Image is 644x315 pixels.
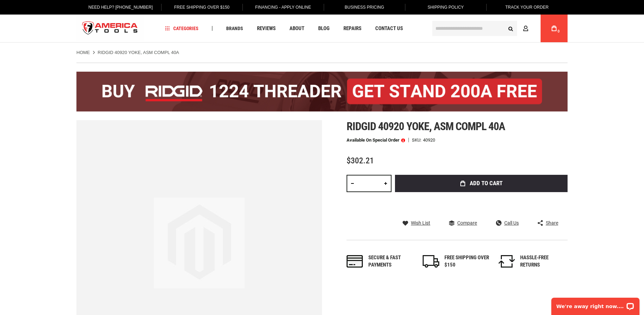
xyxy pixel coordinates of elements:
span: Brands [226,26,243,31]
a: Repairs [340,24,365,33]
a: Wish List [403,220,430,226]
iframe: Secure express checkout frame [394,194,569,214]
div: FREE SHIPPING OVER $150 [444,254,489,269]
span: Share [546,220,558,225]
a: About [286,24,307,33]
span: Shipping Policy [427,5,464,10]
a: Brands [223,24,246,33]
a: Home [76,49,90,56]
a: Reviews [254,24,279,33]
a: 0 [548,15,561,42]
iframe: LiveChat chat widget [547,293,644,315]
a: Compare [449,220,477,226]
a: Call Us [496,220,519,226]
a: Blog [315,24,333,33]
button: Search [504,22,517,35]
span: Wish List [411,220,430,225]
img: shipping [423,255,439,268]
div: Secure & fast payments [368,254,413,269]
a: store logo [76,16,144,42]
strong: SKU [412,138,423,142]
span: Compare [457,220,477,225]
span: About [289,26,304,31]
span: Repairs [343,26,361,31]
span: 0 [558,29,560,33]
span: Call Us [504,220,519,225]
a: Contact Us [372,24,406,33]
img: BOGO: Buy the RIDGID® 1224 Threader (26092), get the 92467 200A Stand FREE! [76,72,568,111]
div: 40920 [423,138,435,142]
span: Categories [165,26,199,31]
span: Add to Cart [470,180,503,186]
div: HASSLE-FREE RETURNS [520,254,565,269]
img: America Tools [76,16,144,42]
img: payments [347,255,363,268]
span: Ridgid 40920 yoke, asm compl 40a [347,120,505,133]
span: Contact Us [375,26,403,31]
strong: RIDGID 40920 YOKE, ASM COMPL 40A [98,50,179,55]
span: Blog [318,26,330,31]
p: Available on Special Order [347,138,405,143]
span: Reviews [257,26,276,31]
button: Add to Cart [395,175,568,192]
a: Categories [162,24,202,33]
img: image.jpg [154,198,245,288]
span: $302.21 [347,156,374,165]
img: returns [498,255,515,268]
